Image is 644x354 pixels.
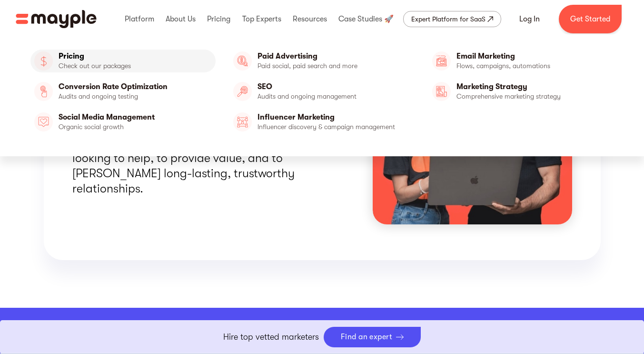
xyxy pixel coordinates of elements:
a: Get Started [559,5,622,33]
div: Platform [122,4,157,34]
div: Top Experts [240,4,284,34]
iframe: Chat Widget [473,243,644,354]
p: Hire top vetted marketers [223,331,319,344]
div: Resources [290,4,329,34]
img: Mayple logo [16,10,97,28]
a: Expert Platform for SaaS [403,11,501,27]
a: Log In [508,8,551,30]
div: Expert Platform for SaaS [411,13,485,25]
a: home [16,10,97,28]
div: About Us [163,4,198,34]
div: Find an expert [341,333,393,342]
p: We are first and foremost on the client’s side. In for the long haul, we’re always looking to hel... [72,120,308,196]
div: Pricing [205,4,233,34]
